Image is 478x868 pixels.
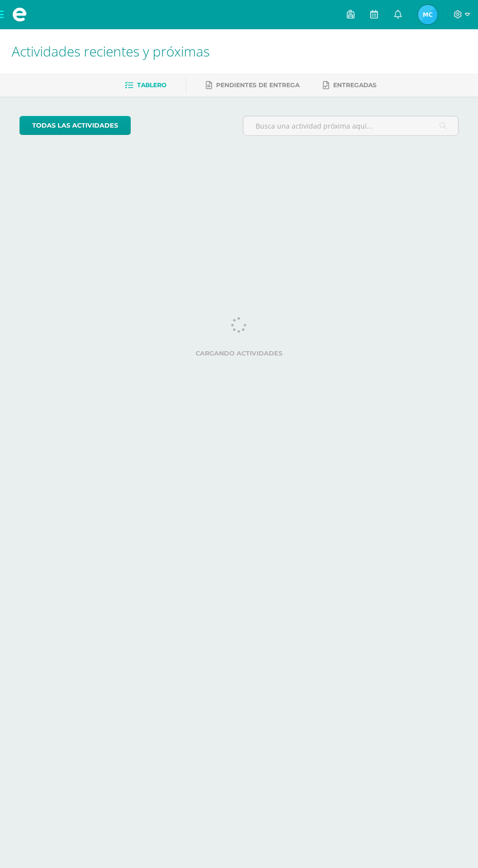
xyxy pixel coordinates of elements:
a: Tablero [125,77,166,93]
span: Pendientes de entrega [216,81,299,89]
a: todas las Actividades [20,116,131,135]
span: Entregadas [333,81,377,89]
a: Pendientes de entrega [206,77,299,93]
a: Entregadas [323,77,377,93]
img: 87f7065bc66c2a9176694f626381f38f.png [418,5,438,24]
input: Busca una actividad próxima aquí... [243,116,458,135]
span: Actividades recientes y próximas [12,42,210,60]
label: Cargando actividades [20,350,458,357]
span: Tablero [137,81,166,89]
